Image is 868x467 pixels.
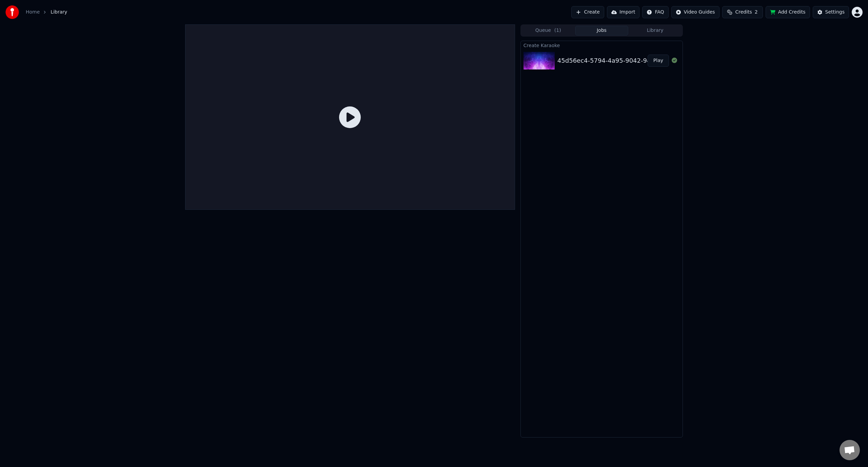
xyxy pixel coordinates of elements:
[5,5,19,19] img: youka
[571,6,604,18] button: Create
[813,6,849,18] button: Settings
[766,6,810,18] button: Add Credits
[722,6,763,18] button: Credits2
[521,26,575,36] button: Queue
[607,6,639,18] button: Import
[26,9,67,16] nav: breadcrumb
[840,440,860,460] div: Open chat
[755,9,758,16] span: 2
[825,9,845,16] div: Settings
[671,6,719,18] button: Video Guides
[648,55,669,67] button: Play
[51,9,67,16] span: Library
[521,41,683,49] div: Create Karaoke
[735,9,752,16] span: Credits
[554,27,561,34] span: ( 1 )
[628,26,682,36] button: Library
[557,56,690,65] div: 45d56ec4-5794-4a95-9042-947374441a4d
[575,26,629,36] button: Jobs
[642,6,668,18] button: FAQ
[26,9,40,16] a: Home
